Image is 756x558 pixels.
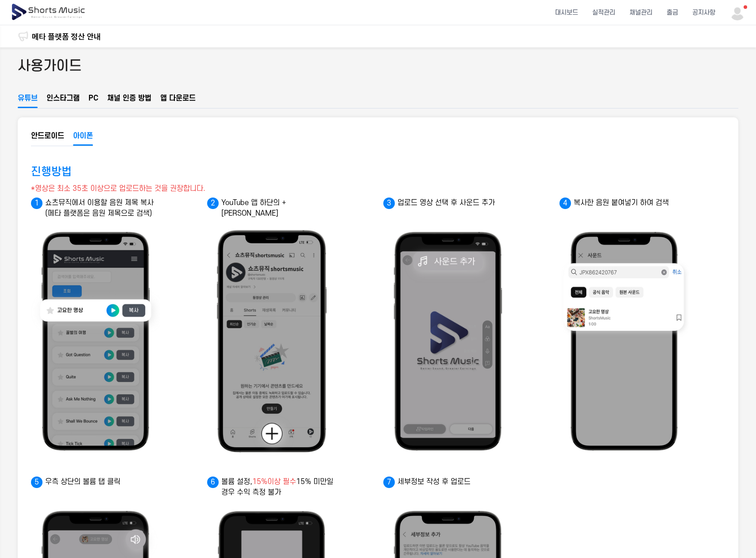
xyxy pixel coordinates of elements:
p: 우측 상단의 볼륨 탭 클릭 [31,477,164,487]
img: 모바일가이드 [559,225,689,457]
h3: 진행방법 [31,164,72,180]
button: 앱 다운로드 [160,93,196,108]
img: 사용자 이미지 [729,4,745,20]
p: 세부정보 작성 후 업로드 [383,477,516,487]
a: 대시보드 [548,1,585,24]
p: 볼륨 설정, 15% 미만일 경우 수익 측정 불가 [207,477,340,498]
p: 복사한 음원 붙여넣기 하여 검색 [559,198,692,208]
a: 출금 [660,1,685,24]
button: 유튜브 [18,93,38,108]
a: 실적관리 [585,1,622,24]
img: 알림 아이콘 [18,31,28,42]
p: YouTube 앱 하단의 +[PERSON_NAME] [207,198,340,219]
div: *영상은 최소 35초 이상으로 업로드하는 것을 권장합니다. [31,183,205,194]
button: PC [89,93,98,108]
a: 공지사항 [685,1,722,24]
img: 모바일가이드 [383,225,513,457]
a: 채널관리 [622,1,660,24]
h2: 사용가이드 [18,56,82,76]
button: 아이폰 [73,131,93,146]
img: 모바일가이드 [31,225,160,457]
bold: 15%이상 필수 [252,478,296,486]
button: 안드로이드 [31,131,64,146]
button: 인스타그램 [46,93,80,108]
button: 채널 인증 방법 [107,93,151,108]
p: 업로드 영상 선택 후 사운드 추가 [383,198,516,208]
img: 모바일가이드 [207,225,336,457]
a: 메타 플랫폼 정산 안내 [32,31,101,43]
p: 쇼츠뮤직에서 이용할 음원 제목 복사 (메타 플랫폼은 음원 제목으로 검색) [31,198,164,219]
